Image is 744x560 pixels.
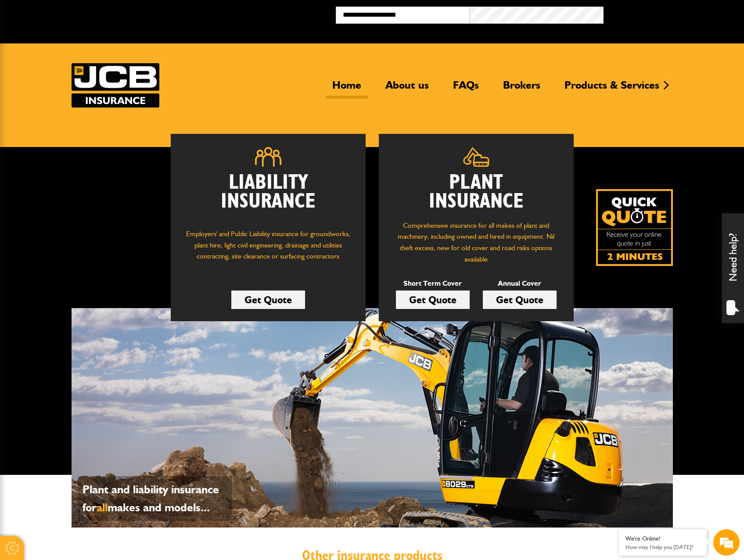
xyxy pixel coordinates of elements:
p: Comprehensive insurance for all makes of plant and machinery, including owned and hired in equipm... [392,220,561,265]
p: Employers' and Public Liability insurance for groundworks, plant hire, light civil engineering, d... [184,228,352,270]
a: FAQs [446,79,485,99]
p: Plant and liability insurance for makes and models... [83,481,227,517]
span: all [97,500,108,514]
div: We're Online! [625,535,700,542]
a: Get Quote [231,291,305,309]
img: JCB Insurance Services logo [72,63,159,108]
p: How may I help you today? [625,544,700,550]
h2: Plant Insurance [392,173,561,211]
div: Need help? [722,213,744,323]
a: Home [326,79,368,99]
p: Short Term Cover [396,278,470,289]
a: Get your insurance quote isn just 2-minutes [596,189,673,266]
a: Products & Services [558,79,666,99]
h2: Liability Insurance [184,173,352,220]
img: Quick Quote [596,189,673,266]
a: Get Quote [396,291,470,309]
button: Broker Login [604,7,737,20]
a: Brokers [496,79,547,99]
a: Get Quote [483,291,557,309]
a: JCB Insurance Services [72,63,159,108]
a: About us [379,79,435,99]
p: Annual Cover [483,278,557,289]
